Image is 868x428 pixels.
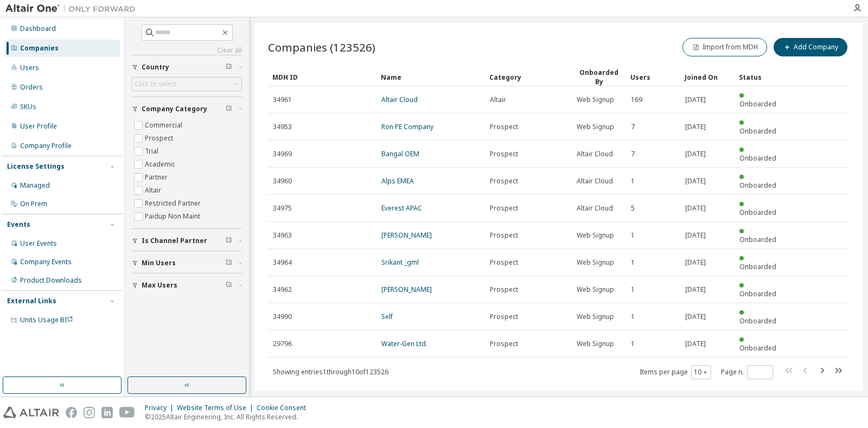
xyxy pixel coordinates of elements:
div: Joined On [685,68,730,86]
a: Altair Cloud [381,95,418,104]
img: facebook.svg [66,407,77,418]
div: Onboarded By [576,68,622,86]
label: Restricted Partner [145,197,203,210]
span: Is Channel Partner [142,237,207,245]
span: 34963 [273,231,292,240]
span: 34964 [273,258,292,267]
a: [PERSON_NAME] [381,231,432,240]
span: Clear filter [226,105,232,113]
span: Altair [490,95,506,104]
img: instagram.svg [84,407,95,418]
span: Prospect [490,231,518,240]
button: Is Channel Partner [132,229,242,253]
a: [PERSON_NAME] [381,285,432,294]
span: 1 [631,177,635,186]
span: 7 [631,123,635,131]
label: Commercial [145,119,184,132]
span: Onboarded [739,316,776,325]
button: Import from MDH [682,38,767,56]
span: Prospect [490,150,518,158]
span: Onboarded [739,289,776,298]
button: Min Users [132,251,242,275]
span: 34969 [273,150,292,158]
div: Company Events [20,258,72,266]
button: Company Category [132,97,242,121]
button: Max Users [132,273,242,297]
div: License Settings [7,162,65,171]
div: Company Profile [20,142,72,150]
label: Prospect [145,132,175,145]
div: Events [7,220,30,229]
div: Website Terms of Use [177,404,257,412]
div: Name [381,68,481,86]
div: On Prem [20,200,47,208]
span: 1 [631,340,635,348]
div: Dashboard [20,24,56,33]
span: Clear filter [226,259,232,267]
div: Users [20,63,39,72]
span: Altair Cloud [577,150,613,158]
div: Privacy [145,404,177,412]
span: Web Signup [577,340,614,348]
span: [DATE] [685,95,706,104]
span: [DATE] [685,177,706,186]
span: Onboarded [739,181,776,190]
span: [DATE] [685,231,706,240]
img: Altair One [5,3,141,14]
span: Onboarded [739,235,776,244]
a: Alps EMEA [381,176,414,186]
div: Orders [20,83,43,92]
img: youtube.svg [119,407,135,418]
span: Prospect [490,285,518,294]
span: Company Category [142,105,207,113]
div: Category [489,68,567,86]
button: Country [132,55,242,79]
label: Altair [145,184,163,197]
div: Cookie Consent [257,404,312,412]
span: Web Signup [577,95,614,104]
span: 34962 [273,285,292,294]
span: 1 [631,312,635,321]
a: Ron PE Company [381,122,433,131]
span: Prospect [490,312,518,321]
span: Prospect [490,177,518,186]
span: 34975 [273,204,292,213]
span: Web Signup [577,258,614,267]
span: Onboarded [739,126,776,136]
span: Onboarded [739,99,776,108]
span: [DATE] [685,123,706,131]
span: [DATE] [685,285,706,294]
span: 169 [631,95,642,104]
span: Min Users [142,259,176,267]
span: Max Users [142,281,177,290]
span: [DATE] [685,204,706,213]
span: Altair Cloud [577,204,613,213]
label: Paidup Non Maint [145,210,202,223]
label: Academic [145,158,177,171]
span: 1 [631,231,635,240]
span: Web Signup [577,123,614,131]
img: linkedin.svg [101,407,113,418]
span: Units Usage BI [20,315,73,324]
span: 34990 [273,312,292,321]
span: [DATE] [685,312,706,321]
div: MDH ID [272,68,372,86]
span: Onboarded [739,154,776,163]
a: Clear all [132,46,242,55]
div: Managed [20,181,50,190]
span: Altair Cloud [577,177,613,186]
span: Onboarded [739,262,776,271]
span: [DATE] [685,258,706,267]
span: 29796 [273,340,292,348]
div: User Events [20,239,57,248]
div: User Profile [20,122,57,131]
div: Click to select [132,78,241,91]
a: Everest APAC [381,203,422,213]
span: Clear filter [226,63,232,72]
span: Country [142,63,169,72]
span: Clear filter [226,281,232,290]
span: Prospect [490,258,518,267]
div: Status [739,68,784,86]
div: External Links [7,297,56,305]
span: 1 [631,285,635,294]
